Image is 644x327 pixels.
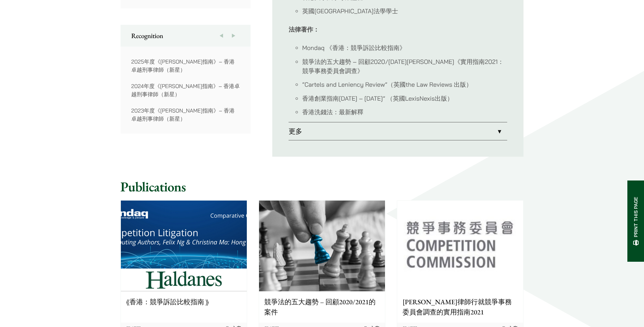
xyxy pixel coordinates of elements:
li: “Cartels and Leniency Review”（英國the Law Reviews 出版） [302,80,507,89]
p: 2023年度《[PERSON_NAME]指南》– 香港卓越刑事律師（新星） [131,106,240,123]
h2: Publications [121,178,524,195]
p: [PERSON_NAME]律師行就競爭事務委員會調查的實用指南2021 [403,297,518,317]
p: 競爭法的五大趨勢 – 回顧2020/2021的案件 [264,297,380,317]
li: 香港創業指南[DATE] – [DATE]” （英國LexisNexis出版） [302,94,507,103]
strong: 法律著作： [289,25,319,33]
h2: Recognition [131,32,240,40]
p: 2024年度《[PERSON_NAME]指南》– 香港卓越刑事律師（新星） [131,82,240,98]
li: 競爭法的五大趨勢 – 回顧2020/[DATE][PERSON_NAME]《實用指南2021：競爭事務委員會調查》 [302,57,507,75]
li: 英國[GEOGRAPHIC_DATA]法學學士 [302,6,507,16]
button: Previous [215,25,227,47]
button: Next [227,25,240,47]
li: Mondaq 《香港：競爭訴訟比較指南》 [302,43,507,52]
li: 香港洗錢法：最新解釋 [302,107,507,117]
p: 2025年度《[PERSON_NAME]指南》– 香港卓越刑事律師（新星） [131,57,240,74]
a: 更多 [289,122,507,140]
p: 《香港：競爭訴訟比較指南 》 [126,297,241,307]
